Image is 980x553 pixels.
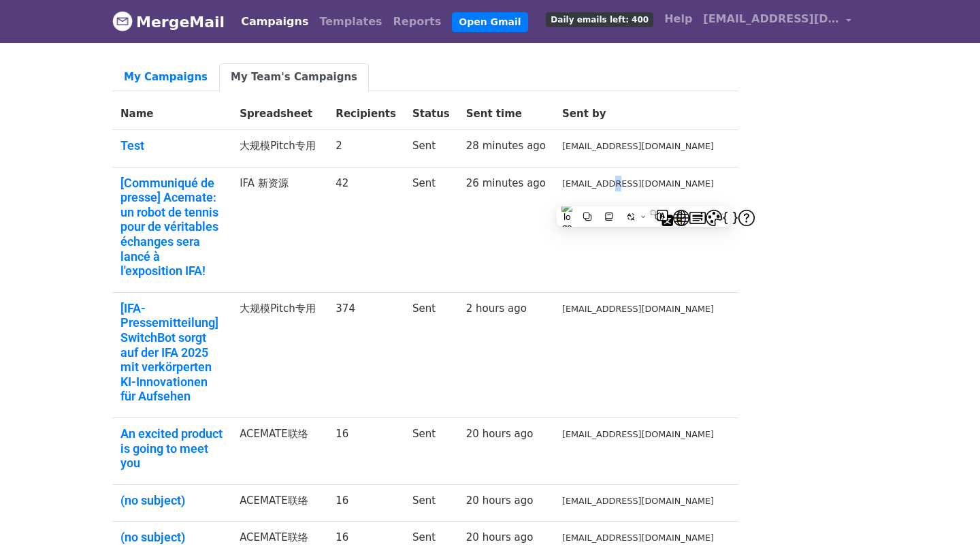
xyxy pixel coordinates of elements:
td: 42 [327,167,404,292]
div: 聊天小组件 [912,488,980,553]
a: Open Gmail [452,12,527,32]
a: 2 hours ago [466,302,527,315]
small: [EMAIL_ADDRESS][DOMAIN_NAME] [562,141,714,151]
th: Name [112,98,231,130]
a: My Campaigns [112,63,219,91]
a: [Communiqué de presse] Acemate: un robot de tennis pour de véritables échanges sera lancé à l'exp... [120,176,223,279]
a: An excited product is going to meet you [120,426,223,471]
img: MergeMail logo [112,11,133,31]
a: Help [659,5,698,33]
th: Sent time [458,98,554,130]
a: (no subject) [120,530,223,545]
td: Sent [404,484,458,522]
small: [EMAIL_ADDRESS][DOMAIN_NAME] [562,496,714,506]
span: Daily emails left: 400 [546,12,653,27]
a: (no subject) [120,493,223,508]
td: Sent [404,417,458,484]
a: 26 minutes ago [466,177,546,189]
th: Recipients [327,98,404,130]
td: ACEMATE联络 [231,417,327,484]
a: Test [120,138,223,153]
td: Sent [404,292,458,417]
a: My Team's Campaigns [219,63,369,91]
small: [EMAIL_ADDRESS][DOMAIN_NAME] [562,178,714,189]
a: 28 minutes ago [466,140,546,152]
td: IFA 新资源 [231,167,327,292]
iframe: Chat Widget [912,488,980,553]
th: Status [404,98,458,130]
td: 16 [327,417,404,484]
td: 大规模Pitch专用 [231,130,327,168]
a: Daily emails left: 400 [540,5,659,33]
span: [EMAIL_ADDRESS][DOMAIN_NAME] [703,11,839,27]
td: 16 [327,484,404,522]
a: MergeMail [112,7,225,36]
td: 大规模Pitch专用 [231,292,327,417]
small: [EMAIL_ADDRESS][DOMAIN_NAME] [562,429,714,439]
a: 20 hours ago [466,428,534,440]
small: [EMAIL_ADDRESS][DOMAIN_NAME] [562,533,714,543]
a: [EMAIL_ADDRESS][DOMAIN_NAME] [698,5,857,37]
a: 20 hours ago [466,531,534,543]
td: 2 [327,130,404,168]
a: Campaigns [235,8,314,35]
th: Sent by [554,98,722,130]
a: Templates [314,8,387,35]
th: Spreadsheet [231,98,327,130]
td: 374 [327,292,404,417]
td: ACEMATE联络 [231,484,327,522]
a: Reports [388,8,447,35]
td: Sent [404,130,458,168]
small: [EMAIL_ADDRESS][DOMAIN_NAME] [562,304,714,314]
a: [IFA-Pressemitteilung] SwitchBot sorgt auf der IFA 2025 mit verkörperten KI-Innovationen für Aufs... [120,301,223,404]
td: Sent [404,167,458,292]
a: 20 hours ago [466,494,534,507]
